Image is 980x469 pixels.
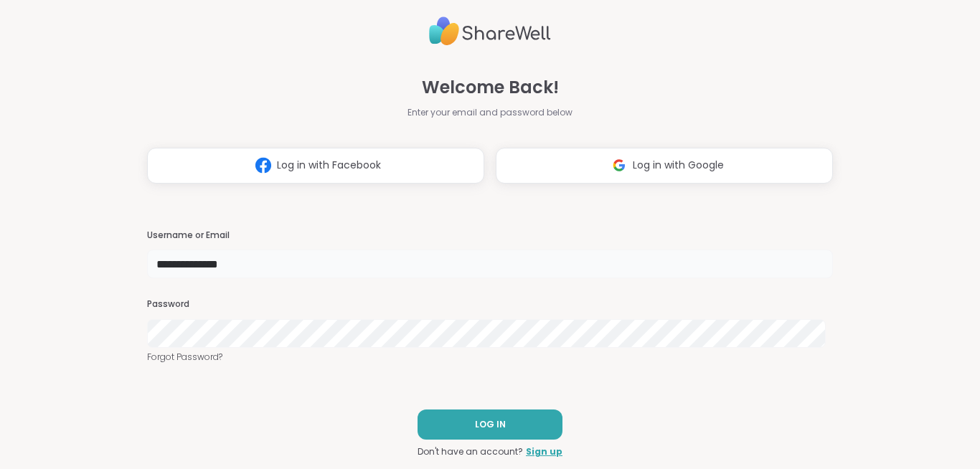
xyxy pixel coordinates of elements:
button: LOG IN [418,409,562,440]
button: Log in with Facebook [147,148,484,184]
img: ShareWell Logo [429,11,551,52]
img: ShareWell Logomark [250,152,277,179]
span: Log in with Facebook [277,158,381,173]
span: Log in with Google [633,158,724,173]
button: Log in with Google [496,148,833,184]
span: Enter your email and password below [407,106,573,119]
a: Forgot Password? [147,351,833,364]
a: Sign up [526,445,562,458]
span: LOG IN [475,418,506,431]
span: Welcome Back! [422,75,559,100]
h3: Password [147,298,833,311]
span: Don't have an account? [418,445,523,458]
h3: Username or Email [147,229,833,242]
img: ShareWell Logomark [606,152,633,179]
